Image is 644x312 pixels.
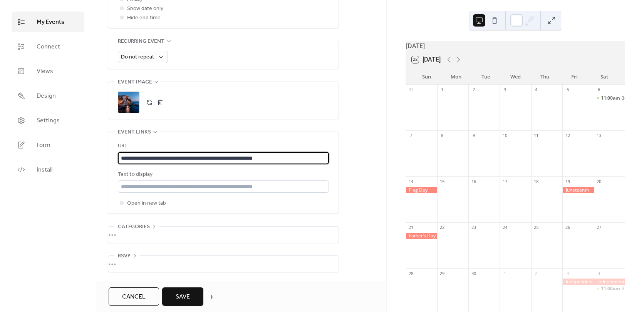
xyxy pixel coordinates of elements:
div: 14 [408,179,414,184]
div: Independence Day [594,279,625,285]
div: 24 [502,225,508,230]
div: Tue [471,69,501,85]
span: Hide end time [127,13,161,23]
a: Form [12,135,84,155]
span: Do not repeat [121,52,154,62]
div: 9 [471,133,476,138]
span: My Events [37,18,64,27]
div: Mon [441,69,471,85]
span: 11:00am [601,285,621,292]
a: My Events [12,12,84,32]
span: Design [37,92,56,101]
span: Recurring event [118,37,164,46]
div: Independence Day (substitute) [562,279,594,285]
div: 4 [533,87,539,93]
a: Views [12,61,84,82]
div: ••• [108,227,339,243]
div: ••• [108,256,339,272]
a: Settings [12,110,84,131]
div: 27 [596,225,602,230]
div: 3 [502,87,508,93]
span: Settings [37,116,60,125]
span: RSVP [118,252,131,261]
div: URL [118,142,327,151]
div: 21 [408,225,414,230]
div: Thu [530,69,560,85]
div: 6 [596,87,602,93]
div: 22 [439,225,445,230]
div: 28 [408,270,414,276]
div: 15 [439,179,445,184]
div: Text to display [118,170,327,179]
div: 31 [408,87,414,93]
div: 5 [565,87,570,93]
div: Fri [560,69,589,85]
a: Design [12,85,84,106]
a: Connect [12,36,84,57]
div: Flag Day [406,187,437,194]
span: Connect [37,42,60,52]
div: 19 [565,179,570,184]
span: Save [176,292,190,302]
div: Sun [412,69,441,85]
button: Save [162,287,203,306]
div: 2 [471,87,476,93]
div: 7 [408,133,414,138]
a: Install [12,159,84,180]
div: Wed [501,69,530,85]
span: Form [37,141,50,150]
div: 4 [596,270,602,276]
div: 8 [439,133,445,138]
div: 29 [439,270,445,276]
div: 26 [565,225,570,230]
div: [DATE] [406,41,625,50]
span: 11:00am [601,95,621,102]
div: 25 [533,225,539,230]
span: Event links [118,128,151,137]
div: 2 [533,270,539,276]
span: Views [37,67,53,76]
div: ; [118,92,139,113]
span: Event image [118,78,152,87]
div: Board Meeting [594,285,625,292]
div: 17 [502,179,508,184]
div: Juneteenth [562,187,594,194]
div: 30 [471,270,476,276]
div: 1 [502,270,508,276]
span: Cancel [122,292,146,302]
span: Categories [118,222,150,232]
div: 10 [502,133,508,138]
div: 3 [565,270,570,276]
div: 16 [471,179,476,184]
div: 20 [596,179,602,184]
span: Open in new tab [127,199,166,208]
span: Install [37,165,52,175]
div: 13 [596,133,602,138]
div: Board Meeting [594,95,625,102]
button: 22[DATE] [409,54,443,65]
div: 11 [533,133,539,138]
div: 1 [439,87,445,93]
div: Sat [589,69,619,85]
div: Father’s Day [406,233,437,239]
span: Show date only [127,4,163,13]
div: 18 [533,179,539,184]
div: 23 [471,225,476,230]
button: Cancel [109,287,159,306]
div: 12 [565,133,570,138]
